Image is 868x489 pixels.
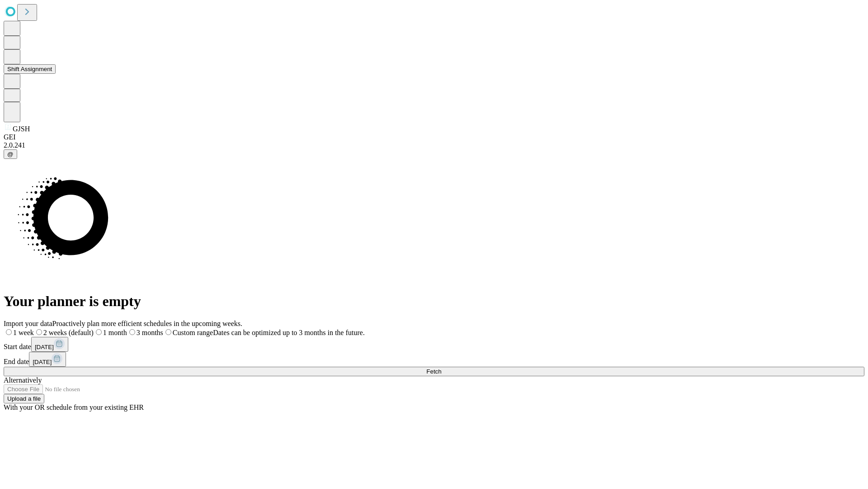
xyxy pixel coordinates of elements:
[4,376,42,384] span: Alternatively
[35,344,54,350] span: [DATE]
[4,64,56,74] button: Shift Assignment
[4,367,864,376] button: Fetch
[52,320,242,327] span: Proactively plan more efficient schedules in the upcoming weeks.
[4,141,864,149] div: 2.0.241
[103,329,127,336] span: 1 month
[96,329,102,335] input: 1 month
[4,394,44,403] button: Upload a file
[4,320,52,327] span: Import your data
[4,337,864,352] div: Start date
[29,352,66,367] button: [DATE]
[213,329,364,336] span: Dates can be optimized up to 3 months in the future.
[129,329,135,335] input: 3 months
[4,352,864,367] div: End date
[4,133,864,141] div: GEI
[137,329,163,336] span: 3 months
[165,329,171,335] input: Custom rangeDates can be optimized up to 3 months in the future.
[4,293,864,310] h1: Your planner is empty
[173,329,213,336] span: Custom range
[7,151,14,158] span: @
[13,329,34,336] span: 1 week
[36,329,42,335] input: 2 weeks (default)
[31,337,68,352] button: [DATE]
[426,368,441,375] span: Fetch
[4,149,17,159] button: @
[33,359,52,365] span: [DATE]
[13,125,30,133] span: GJSH
[6,329,12,335] input: 1 week
[43,329,94,336] span: 2 weeks (default)
[4,403,144,411] span: With your OR schedule from your existing EHR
